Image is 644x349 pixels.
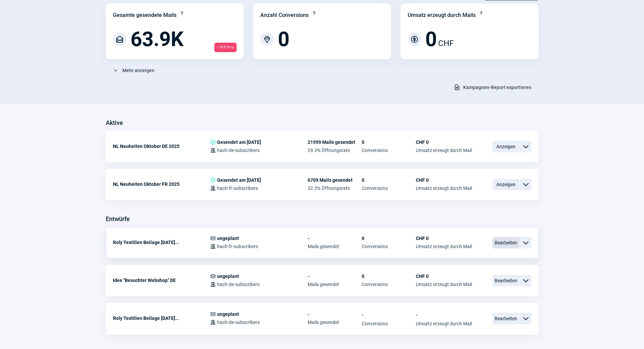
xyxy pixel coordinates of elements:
span: - 19.0 % [214,43,237,52]
span: 29.3% Öffnungsrate [308,148,362,153]
span: Anzeigen [493,179,520,190]
span: Umsatz erzeugt durch Mail [416,282,472,287]
span: Bearbeiten [493,237,520,248]
span: - [308,311,362,317]
span: Umsatz erzeugt durch Mail [416,244,472,249]
button: Kampagnen-Report exportieren [447,82,539,93]
span: Conversions [362,148,416,153]
span: hach-fr-subscribers [217,186,258,191]
span: 0 [362,177,416,183]
span: 21959 Mails gesendet [308,139,362,145]
h3: Entwürfe [106,214,130,224]
span: 0 [362,274,416,279]
span: CHF 0 [416,177,472,183]
span: - [308,274,362,279]
h3: Aktive [106,117,123,128]
span: Mehr anzeigen [122,65,154,76]
span: 32.3% Öffnungsrate [308,186,362,191]
span: - [308,236,362,241]
span: Conversions [362,321,416,326]
span: 63.9K [130,29,184,49]
span: Umsatz erzeugt durch Mail [416,321,472,326]
span: ungeplant [217,311,239,317]
div: Umsatz erzeugt durch Mails [408,11,476,19]
span: - [362,311,416,318]
span: hach-de-subscribers [217,148,260,153]
div: Idee "Besuchter Webshop" DE [113,274,210,287]
span: Mails gesendet [308,244,362,249]
span: Anzeigen [493,141,520,152]
span: CHF 0 [416,139,472,145]
span: hach-de-subscribers [217,282,260,287]
div: Anzahl Conversions [260,11,309,19]
span: Mails gesendet [308,282,362,287]
span: 6709 Mails gesendet [308,177,362,183]
span: ungeplant [217,274,239,279]
span: 0 [278,29,289,49]
span: hach-fr-subscribers [217,244,258,249]
span: Bearbeiten [493,313,520,324]
span: Conversions [362,186,416,191]
div: NL Neuheiten Oktober DE 2025 [113,139,210,153]
span: CHF 0 [416,236,472,241]
span: CHF 0 [416,274,472,279]
span: Kampagnen-Report exportieren [463,82,531,93]
span: CHF [438,37,454,49]
div: Roly Textilien Beilage [DATE]... [113,311,210,325]
span: Gesendet am [DATE] [217,139,261,145]
span: ungeplant [217,236,239,241]
span: 0 [362,236,416,241]
span: Umsatz erzeugt durch Mail [416,148,472,153]
span: Bearbeiten [493,275,520,286]
span: Umsatz erzeugt durch Mail [416,186,472,191]
span: Conversions [362,282,416,287]
div: Roly Textilien Beilage [DATE]... [113,236,210,249]
span: Gesendet am [DATE] [217,177,261,183]
button: Mehr anzeigen [106,65,162,76]
span: - [416,311,472,318]
span: hach-de-subscribers [217,320,260,325]
span: 0 [362,139,416,145]
div: Gesamte gesendete Mails [113,11,176,19]
span: Mails gesendet [308,320,362,325]
span: Conversions [362,244,416,249]
span: 0 [425,29,437,49]
div: NL Neuheiten Oktober FR 2025 [113,177,210,191]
